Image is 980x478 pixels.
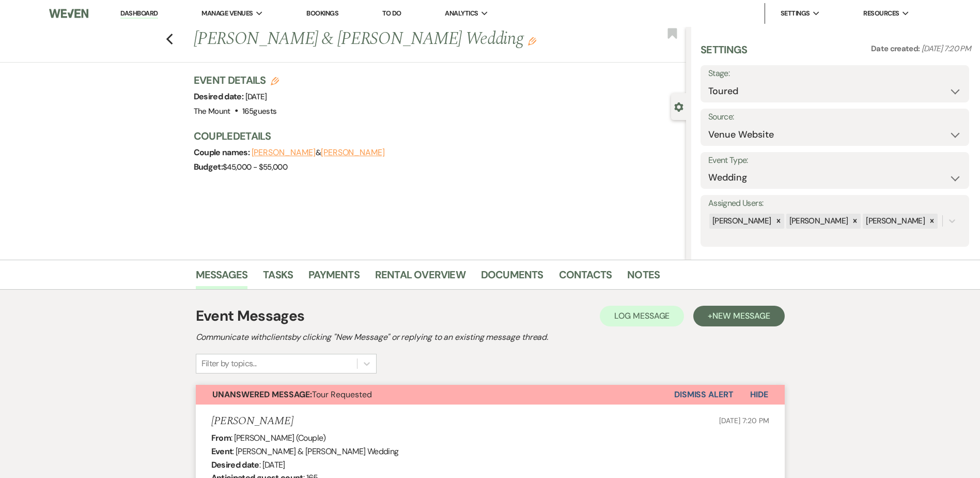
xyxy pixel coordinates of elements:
a: Tasks [263,266,293,289]
button: +New Message [693,306,784,326]
span: Desired date: [194,91,245,102]
a: Documents [481,266,543,289]
a: Payments [308,266,360,289]
h3: Event Details [194,73,279,87]
span: Manage Venues [201,8,253,19]
span: New Message [712,310,770,321]
span: & [252,147,385,158]
span: 165 guests [242,106,276,116]
b: From [211,432,231,443]
h5: [PERSON_NAME] [211,415,293,428]
span: Hide [750,389,768,400]
h3: Couple Details [194,129,676,143]
span: Date created: [871,43,922,54]
span: Budget: [194,161,223,172]
button: Unanswered Message:Tour Requested [196,385,674,405]
h1: [PERSON_NAME] & [PERSON_NAME] Wedding [194,27,584,52]
b: Desired date [211,459,259,470]
label: Assigned Users: [708,196,961,211]
span: Couple names: [194,147,252,158]
div: [PERSON_NAME] [863,214,926,229]
span: Analytics [445,8,478,19]
div: [PERSON_NAME] [786,214,850,229]
button: Hide [734,385,785,405]
a: Bookings [306,9,338,18]
h2: Communicate with clients by clicking "New Message" or replying to an existing message thread. [196,331,785,343]
button: [PERSON_NAME] [321,148,385,157]
span: Tour Requested [212,389,372,400]
button: [PERSON_NAME] [252,148,316,157]
b: Event [211,446,233,457]
label: Stage: [708,66,961,81]
label: Event Type: [708,153,961,168]
button: Log Message [600,306,684,326]
span: $45,000 - $55,000 [223,162,287,172]
span: Resources [863,8,899,19]
a: Dashboard [120,9,158,19]
div: [PERSON_NAME] [709,214,773,229]
a: Rental Overview [375,266,465,289]
h3: Settings [701,42,748,65]
img: Weven Logo [49,3,88,24]
a: Notes [627,266,660,289]
span: Settings [781,8,810,19]
button: Dismiss Alert [674,385,734,405]
h1: Event Messages [196,305,305,327]
a: To Do [382,9,401,18]
span: Log Message [614,310,670,321]
label: Source: [708,110,961,125]
span: [DATE] 7:20 PM [719,416,769,425]
span: [DATE] [245,92,267,102]
div: Filter by topics... [201,357,257,370]
button: Close lead details [674,101,683,111]
button: Edit [528,36,536,46]
span: [DATE] 7:20 PM [922,43,971,54]
strong: Unanswered Message: [212,389,312,400]
a: Messages [196,266,248,289]
a: Contacts [559,266,612,289]
span: The Mount [194,106,230,116]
